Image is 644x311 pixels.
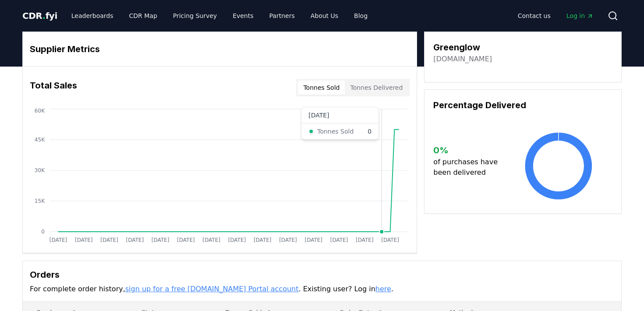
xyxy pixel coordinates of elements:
a: Partners [262,8,302,24]
tspan: [DATE] [330,237,348,243]
a: sign up for a free [DOMAIN_NAME] Portal account [125,285,299,293]
tspan: [DATE] [177,237,195,243]
tspan: 0 [41,229,45,235]
a: Events [226,8,260,24]
tspan: [DATE] [126,237,144,243]
a: Log in [559,8,601,24]
span: . [42,11,46,21]
a: here [375,285,391,293]
tspan: [DATE] [75,237,93,243]
tspan: [DATE] [254,237,272,243]
a: CDR Map [122,8,164,24]
a: About Us [304,8,345,24]
tspan: 30K [35,167,45,173]
h3: Greenglow [433,41,492,54]
nav: Main [511,8,601,24]
tspan: [DATE] [202,237,220,243]
tspan: [DATE] [152,237,170,243]
tspan: [DATE] [228,237,246,243]
nav: Main [64,8,375,24]
p: For complete order history, . Existing user? Log in . [30,284,614,294]
span: Log in [566,11,594,20]
a: Leaderboards [64,8,120,24]
tspan: [DATE] [304,237,322,243]
h3: Total Sales [30,79,77,96]
h3: Percentage Delivered [433,99,612,112]
span: CDR fyi [22,11,57,21]
h3: Supplier Metrics [30,42,410,56]
tspan: [DATE] [356,237,374,243]
tspan: [DATE] [381,237,399,243]
tspan: 15K [35,198,45,204]
a: Pricing Survey [166,8,224,24]
h3: Orders [30,268,614,281]
a: Blog [347,8,375,24]
tspan: [DATE] [279,237,297,243]
p: of purchases have been delivered [433,157,505,178]
button: Tonnes Sold [298,81,345,95]
button: Tonnes Delivered [345,81,408,95]
a: Contact us [511,8,558,24]
tspan: 60K [35,108,45,114]
tspan: [DATE] [100,237,118,243]
tspan: [DATE] [50,237,67,243]
a: [DOMAIN_NAME] [433,54,492,64]
tspan: 45K [35,137,45,143]
a: CDR.fyi [22,10,57,22]
h3: 0 % [433,144,505,157]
